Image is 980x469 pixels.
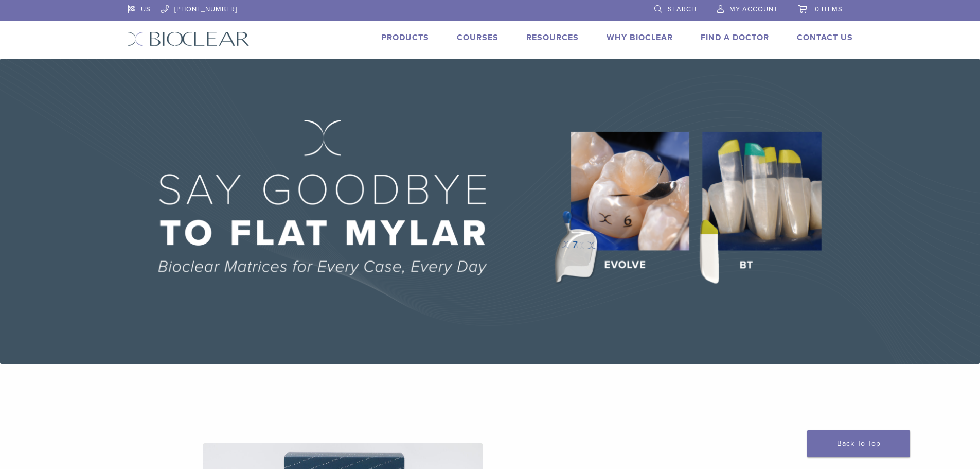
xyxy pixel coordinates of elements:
[526,32,579,43] a: Resources
[701,32,769,43] a: Find A Doctor
[729,5,778,13] span: My Account
[807,430,910,457] a: Back To Top
[128,31,250,46] img: Bioclear
[815,5,843,13] span: 0 items
[381,32,429,43] a: Products
[607,32,673,43] a: Why Bioclear
[797,32,853,43] a: Contact Us
[668,5,697,13] span: Search
[457,32,498,43] a: Courses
